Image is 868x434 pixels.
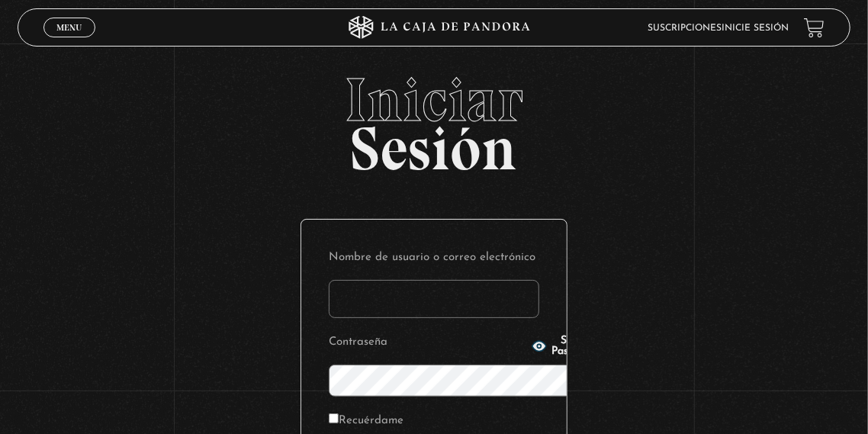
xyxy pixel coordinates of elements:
a: Suscripciones [648,24,722,33]
h2: Sesión [18,69,851,167]
input: Recuérdame [329,413,339,423]
a: View your shopping cart [804,18,825,38]
label: Recuérdame [329,410,403,431]
span: Menu [56,23,82,32]
span: Show Password [551,336,596,357]
a: Inicie sesión [722,24,789,33]
label: Nombre de usuario o correo electrónico [329,247,539,268]
button: Show Password [532,336,596,357]
span: Cerrar [52,36,88,47]
label: Contraseña [329,332,527,352]
span: Iniciar [18,69,851,130]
